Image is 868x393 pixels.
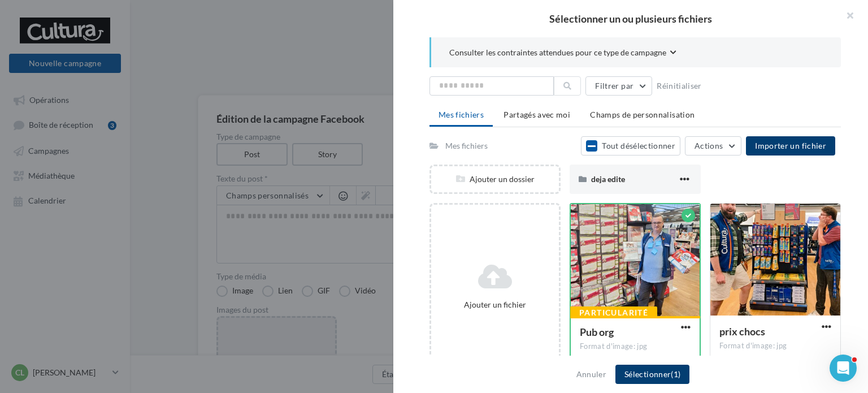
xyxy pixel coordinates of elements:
[572,368,611,381] button: Annuler
[615,365,689,384] button: Sélectionner(1)
[504,110,570,119] span: Partagés avec moi
[439,110,484,119] span: Mes fichiers
[685,136,741,156] button: Actions
[719,325,765,338] span: prix chocs
[580,326,614,338] span: Pub org
[436,299,554,310] div: Ajouter un fichier
[830,355,857,382] iframe: Intercom live chat
[445,140,488,152] div: Mes fichiers
[449,46,676,61] button: Consulter les contraintes attendues pour ce type de campagne
[585,76,652,96] button: Filtrer par
[755,141,826,150] span: Importer un fichier
[652,79,706,93] button: Réinitialiser
[411,14,850,24] h2: Sélectionner un ou plusieurs fichiers
[695,141,723,150] span: Actions
[746,136,835,156] button: Importer un fichier
[581,136,680,156] button: Tout désélectionner
[590,110,695,119] span: Champs de personnalisation
[449,47,666,58] span: Consulter les contraintes attendues pour ce type de campagne
[591,174,625,184] span: deja edite
[580,342,691,352] div: Format d'image: jpg
[671,369,680,379] span: (1)
[719,341,831,351] div: Format d'image: jpg
[570,306,657,319] div: Particularité
[431,174,559,185] div: Ajouter un dossier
